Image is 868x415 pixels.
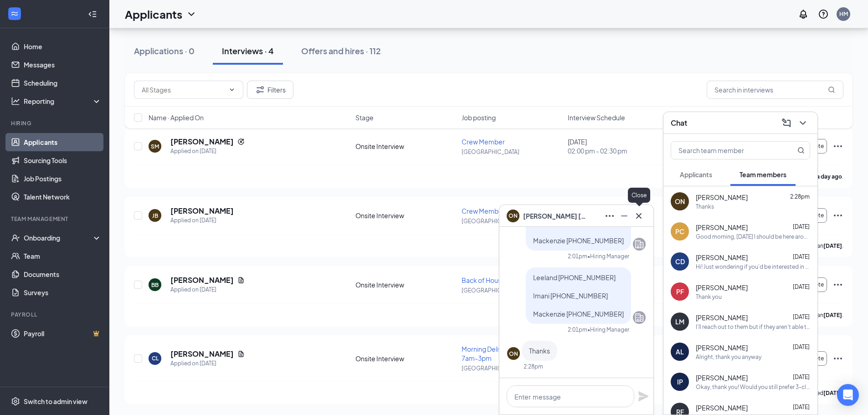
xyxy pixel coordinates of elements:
[462,287,562,294] p: [GEOGRAPHIC_DATA]
[533,273,624,318] span: Leeland [PHONE_NUMBER] Imani [PHONE_NUMBER] Mackenzie [PHONE_NUMBER]
[301,45,381,56] div: Offers and hires · 112
[24,247,102,265] a: Team
[24,37,102,56] a: Home
[793,343,810,350] span: [DATE]
[619,210,630,221] svg: Minimize
[696,263,810,271] div: Hi! Just wondering if you’d be interested in an 1130-4 [DATE]??
[790,193,810,200] span: 2:28pm
[462,276,550,284] span: Back of House Crew Member
[696,373,748,382] span: [PERSON_NAME]
[823,389,842,396] b: [DATE]
[462,138,505,146] span: Crew Member
[793,313,810,320] span: [DATE]
[11,397,20,406] svg: Settings
[568,113,625,122] span: Interview Schedule
[24,56,102,74] a: Messages
[170,359,245,368] div: Applied on [DATE]
[24,74,102,92] a: Scheduling
[740,170,786,179] span: Team members
[228,86,236,93] svg: ChevronDown
[839,10,848,18] div: HM
[170,147,245,156] div: Applied on [DATE]
[675,197,685,206] div: ON
[523,211,587,221] span: [PERSON_NAME] [PERSON_NAME]
[793,223,810,230] span: [DATE]
[462,217,562,225] p: [GEOGRAPHIC_DATA]
[125,6,182,22] h1: Applicants
[462,113,496,122] span: Job posting
[604,210,615,221] svg: Ellipses
[675,317,684,326] div: LM
[355,354,456,363] div: Onsite Interview
[524,363,543,370] div: 2:28pm
[170,206,234,216] h5: [PERSON_NAME]
[696,283,748,292] span: [PERSON_NAME]
[617,209,632,223] button: Minimize
[355,280,456,289] div: Onsite Interview
[170,285,245,294] div: Applied on [DATE]
[237,277,245,284] svg: Document
[24,151,102,169] a: Sourcing Tools
[24,188,102,206] a: Talent Network
[628,188,650,203] div: Close
[152,212,158,220] div: JB
[832,279,843,290] svg: Ellipses
[11,311,100,318] div: Payroll
[696,383,810,391] div: Okay, thank you! Would you still prefer 3-close [DATE] or were you thinking different hours?
[247,81,293,99] button: Filter Filters
[509,350,518,358] div: ON
[823,312,842,318] b: [DATE]
[796,116,810,130] button: ChevronDown
[696,323,810,331] div: I'll reach out to them but if they aren't able to cover my shift I'm still not going to be able t...
[237,350,245,358] svg: Document
[568,137,668,155] div: [DATE]
[24,233,94,242] div: Onboarding
[186,9,197,20] svg: ChevronDown
[680,170,712,179] span: Applicants
[634,239,645,250] svg: Company
[696,193,748,202] span: [PERSON_NAME]
[675,257,685,266] div: CD
[24,324,102,343] a: PayrollCrown
[355,211,456,220] div: Onsite Interview
[823,242,842,249] b: [DATE]
[462,207,505,215] span: Crew Member
[793,404,810,410] span: [DATE]
[149,113,204,122] span: Name · Applied On
[88,10,97,19] svg: Collapse
[832,141,843,152] svg: Ellipses
[677,377,683,386] div: IP
[781,118,792,128] svg: ComposeMessage
[696,233,810,241] div: Good morning, [DATE] I should be here around that time.
[633,210,644,221] svg: Cross
[696,223,748,232] span: [PERSON_NAME]
[793,374,810,380] span: [DATE]
[170,349,234,359] h5: [PERSON_NAME]
[134,45,195,56] div: Applications · 0
[170,216,234,225] div: Applied on [DATE]
[818,9,829,20] svg: QuestionInfo
[237,138,245,145] svg: Reapply
[797,118,808,128] svg: ChevronDown
[671,142,779,159] input: Search team member
[602,209,617,223] button: Ellipses
[798,9,809,20] svg: Notifications
[696,313,748,322] span: [PERSON_NAME]
[696,343,748,352] span: [PERSON_NAME]
[707,81,843,99] input: Search in interviews
[696,203,714,210] div: Thanks
[24,97,102,106] div: Reporting
[828,86,835,93] svg: MagnifyingGlass
[797,147,805,154] svg: MagnifyingGlass
[568,252,587,260] div: 2:01pm
[696,353,761,361] div: Alright, thank you anyway
[462,148,562,156] p: [GEOGRAPHIC_DATA]
[832,353,843,364] svg: Ellipses
[696,403,748,412] span: [PERSON_NAME]
[587,252,629,260] span: • Hiring Manager
[568,326,587,333] div: 2:01pm
[696,293,722,301] div: Thank you
[793,283,810,290] span: [DATE]
[675,227,684,236] div: PC
[24,265,102,283] a: Documents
